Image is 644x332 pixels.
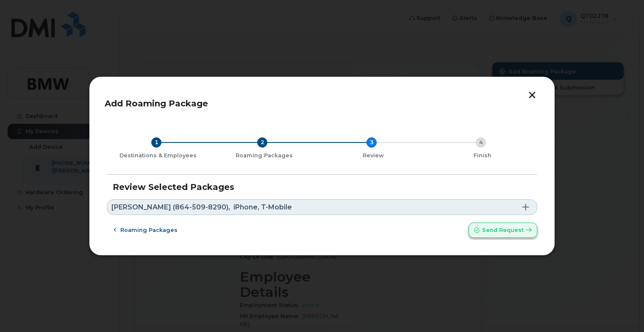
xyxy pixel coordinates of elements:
[107,223,185,238] button: Roaming packages
[431,152,534,159] div: Finish
[120,226,178,234] span: Roaming packages
[113,182,531,192] h3: Review Selected Packages
[469,223,537,238] button: Send request
[476,137,486,148] div: 4
[111,204,230,211] span: [PERSON_NAME] (864-509-8290),
[482,226,524,234] span: Send request
[233,204,292,211] span: iPhone, T-Mobile
[105,98,208,109] span: Add Roaming Package
[107,199,537,215] a: [PERSON_NAME] (864-509-8290),iPhone, T-Mobile
[607,295,638,326] iframe: Messenger Launcher
[110,152,206,159] div: Destinations & Employees
[213,152,315,159] div: Roaming Packages
[151,137,161,148] div: 1
[257,137,267,148] div: 2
